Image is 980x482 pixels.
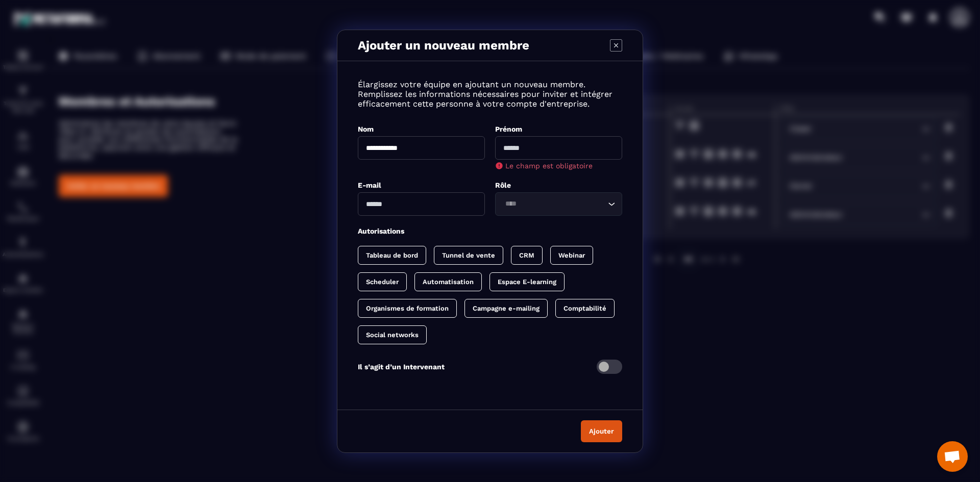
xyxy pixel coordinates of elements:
[366,278,399,286] p: Scheduler
[358,227,404,235] label: Autorisations
[423,278,474,286] p: Automatisation
[558,251,585,259] p: Webinar
[366,331,419,339] p: Social networks
[473,305,540,312] p: Campagne e-mailing
[495,181,511,189] label: Rôle
[366,305,449,312] p: Organismes de formation
[358,363,445,371] p: Il s’agit d’un Intervenant
[358,125,374,133] label: Nom
[358,181,381,189] label: E-mail
[495,192,622,216] div: Search for option
[937,441,968,472] div: Ouvrir le chat
[442,251,495,259] p: Tunnel de vente
[358,38,529,53] p: Ajouter un nouveau membre
[495,125,522,133] label: Prénom
[581,420,622,442] button: Ajouter
[563,305,606,312] p: Comptabilité
[519,251,534,259] p: CRM
[358,80,622,109] p: Élargissez votre équipe en ajoutant un nouveau membre. Remplissez les informations nécessaires po...
[498,278,556,286] p: Espace E-learning
[502,198,605,210] input: Search for option
[505,162,593,170] span: Le champ est obligatoire
[366,251,418,259] p: Tableau de bord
